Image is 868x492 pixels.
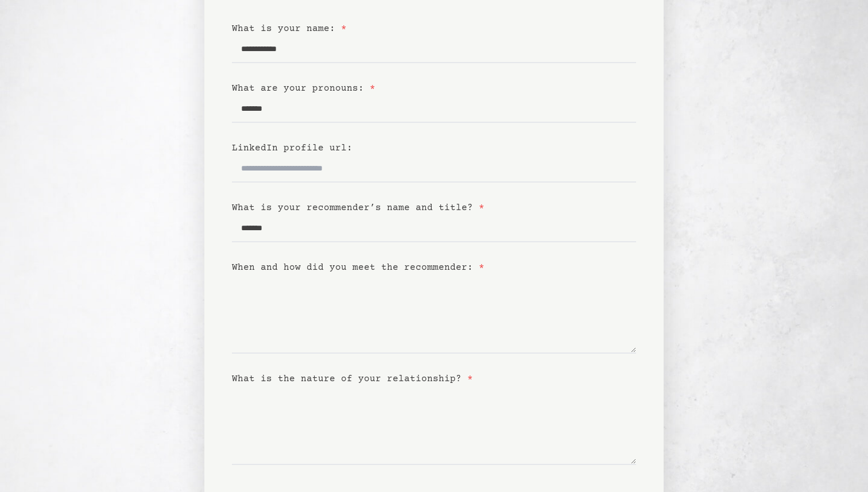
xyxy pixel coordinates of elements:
[232,374,473,384] label: What is the nature of your relationship?
[232,24,347,34] label: What is your name:
[232,262,485,273] label: When and how did you meet the recommender:
[232,203,485,213] label: What is your recommender’s name and title?
[232,83,375,94] label: What are your pronouns:
[232,143,352,153] label: LinkedIn profile url:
